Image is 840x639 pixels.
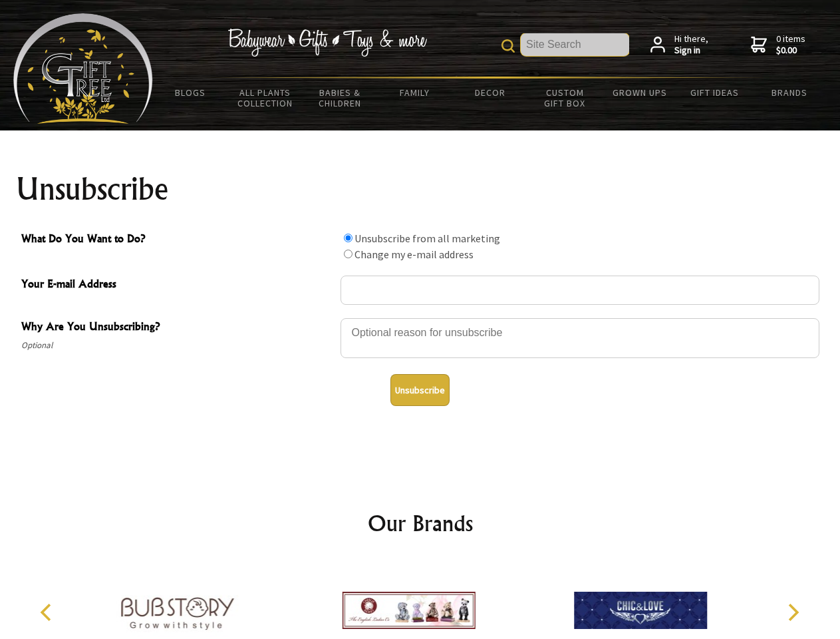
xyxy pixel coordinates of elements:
a: 0 items$0.00 [751,33,805,57]
span: 0 items [776,33,805,57]
a: Decor [452,79,527,106]
a: Hi there,Sign in [650,33,708,57]
textarea: Why Are You Unsubscribing? [341,318,819,358]
a: Family [378,79,453,106]
input: Your E-mail Address [341,276,819,305]
a: Grown Ups [602,79,677,106]
button: Previous [33,598,63,627]
strong: Sign in [674,45,708,57]
label: Unsubscribe from all marketing [354,232,500,245]
a: All Plants Collection [228,79,303,117]
button: Next [778,598,807,627]
img: Babyware - Gifts - Toys and more... [13,13,153,124]
h1: Unsubscribe [16,173,825,205]
a: Brands [752,79,827,106]
input: What Do You Want to Do? [344,234,352,242]
h2: Our Brands [27,507,814,539]
input: What Do You Want to Do? [344,250,352,258]
strong: $0.00 [776,45,805,57]
a: Babies & Children [303,79,378,117]
span: What Do You Want to Do? [21,230,334,250]
span: Hi there, [674,33,708,57]
span: Why Are You Unsubscribing? [21,318,334,337]
input: Site Search [521,33,629,56]
img: Babywear - Gifts - Toys & more [227,29,427,57]
span: Optional [21,337,334,353]
a: Gift Ideas [677,79,752,106]
label: Change my e-mail address [354,248,474,261]
img: product search [501,39,515,53]
span: Your E-mail Address [21,276,334,295]
button: Unsubscribe [390,374,450,406]
a: Custom Gift Box [527,79,603,117]
a: BLOGS [153,79,228,106]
